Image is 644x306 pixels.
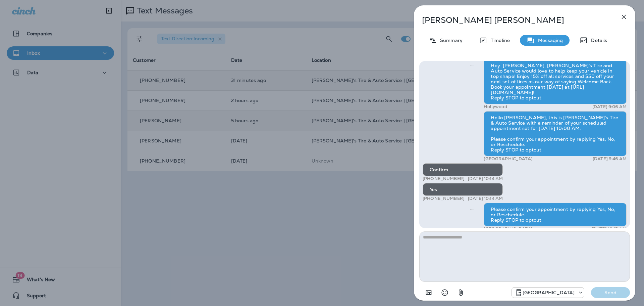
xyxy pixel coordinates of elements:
[512,289,584,297] div: +1 (225) 673-9000
[484,104,507,110] p: Hollywood
[438,286,451,299] button: Select an emoji
[592,226,627,232] p: [DATE] 10:15 AM
[422,286,435,299] button: Add in a premade template
[437,38,463,43] p: Summary
[423,163,503,176] div: Confirm
[423,176,465,181] p: [PHONE_NUMBER]
[422,15,605,25] p: [PERSON_NAME] [PERSON_NAME]
[468,196,503,201] p: [DATE] 10:14 AM
[592,104,627,110] p: [DATE] 9:06 AM
[523,290,575,295] p: [GEOGRAPHIC_DATA]
[423,183,503,196] div: Yes
[470,206,474,212] span: Sent
[484,59,627,104] div: Hey [PERSON_NAME], [PERSON_NAME]'s Tire and Auto Service would love to help keep your vehicle in ...
[535,38,563,43] p: Messaging
[588,38,607,43] p: Details
[484,111,627,156] div: Hello [PERSON_NAME], this is [PERSON_NAME]'s Tire & Auto Service with a reminder of your schedule...
[468,176,503,181] p: [DATE] 10:14 AM
[593,156,627,162] p: [DATE] 9:46 AM
[484,203,627,226] div: Please confirm your appointment by replying Yes, No, or Reschedule. Reply STOP to optout
[484,226,532,232] p: [GEOGRAPHIC_DATA]
[470,62,474,68] span: Sent
[423,196,465,201] p: [PHONE_NUMBER]
[484,156,532,162] p: [GEOGRAPHIC_DATA]
[487,38,510,43] p: Timeline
